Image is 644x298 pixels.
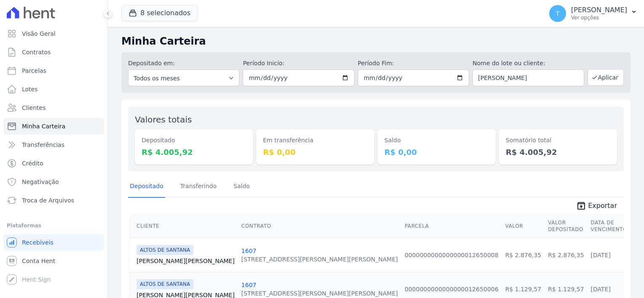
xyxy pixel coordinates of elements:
a: 0000000000000000012650008 [405,252,499,258]
a: Saldo [232,176,252,198]
dt: Saldo [384,136,489,145]
a: Lotes [3,81,104,98]
label: Nome do lote ou cliente: [472,59,584,68]
dt: Em transferência [263,136,368,145]
th: Contrato [238,214,401,238]
span: Recebíveis [22,238,54,247]
th: Cliente [130,214,238,238]
th: Parcela [401,214,502,238]
p: Ver opções [571,14,627,21]
a: 0000000000000000012650006 [405,286,499,293]
a: 1607 [241,282,257,288]
span: Exportar [588,201,617,211]
span: Conta Hent [22,257,55,265]
dd: R$ 0,00 [263,146,368,158]
a: unarchive Exportar [569,201,624,213]
a: Contratos [3,44,104,61]
a: Troca de Arquivos [3,192,104,209]
button: T [PERSON_NAME] Ver opções [542,2,644,25]
span: Clientes [22,104,46,112]
div: [STREET_ADDRESS][PERSON_NAME][PERSON_NAME] [241,255,398,263]
dt: Depositado [142,136,246,145]
label: Período Fim: [358,59,469,68]
a: [DATE] [591,286,611,293]
a: Clientes [3,99,104,116]
a: Crédito [3,155,104,172]
span: Visão Geral [22,29,56,38]
a: Depositado [128,176,165,198]
span: Lotes [22,85,38,93]
a: [DATE] [591,252,611,258]
a: [PERSON_NAME][PERSON_NAME] [137,257,235,265]
dd: R$ 0,00 [384,146,489,158]
a: Transferindo [179,176,219,198]
span: Parcelas [22,67,46,75]
span: Negativação [22,178,59,186]
a: Transferências [3,136,104,153]
th: Valor [502,214,545,238]
button: Aplicar [588,69,624,86]
span: Transferências [22,141,64,149]
span: ALTOS DE SANTANA [137,245,193,255]
a: Parcelas [3,62,104,79]
td: R$ 2.876,35 [502,238,545,272]
th: Data de Vencimento [588,214,631,238]
span: Troca de Arquivos [22,196,74,205]
p: [PERSON_NAME] [571,6,627,14]
label: Período Inicío: [243,59,354,68]
a: Negativação [3,173,104,190]
td: R$ 2.876,35 [545,238,587,272]
label: Depositado em: [128,60,175,67]
a: Minha Carteira [3,118,104,135]
dt: Somatório total [506,136,610,145]
h2: Minha Carteira [121,34,631,49]
i: unarchive [576,201,586,211]
div: [STREET_ADDRESS][PERSON_NAME][PERSON_NAME] [241,289,398,298]
a: Conta Hent [3,253,104,269]
span: T [556,11,560,16]
span: Minha Carteira [22,122,65,130]
a: 1607 [241,247,257,254]
a: Visão Geral [3,25,104,42]
span: ALTOS DE SANTANA [137,279,193,289]
span: Contratos [22,48,51,56]
a: Recebíveis [3,234,104,251]
button: 8 selecionados [121,5,198,21]
label: Valores totais [135,114,192,125]
dd: R$ 4.005,92 [506,146,610,158]
div: Plataformas [7,221,101,231]
span: Crédito [22,159,43,168]
th: Valor Depositado [545,214,587,238]
dd: R$ 4.005,92 [142,146,246,158]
